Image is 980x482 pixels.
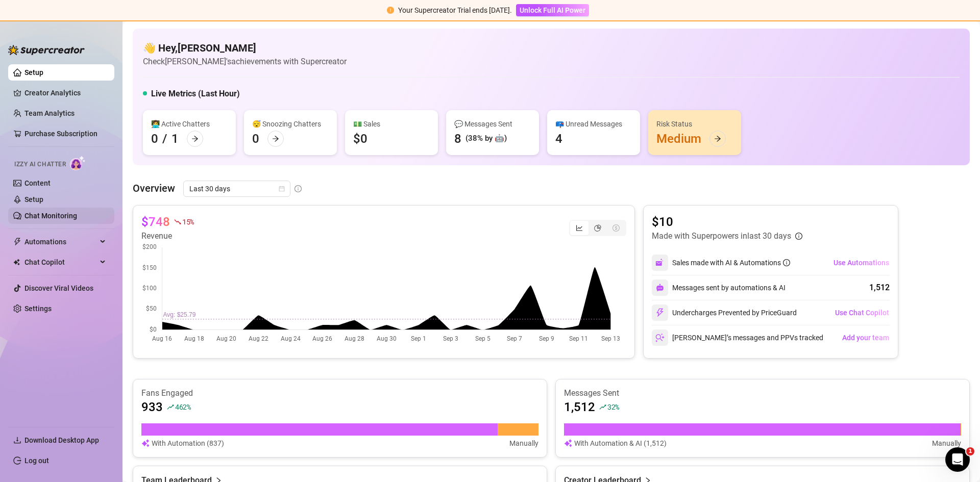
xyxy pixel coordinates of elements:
span: thunderbolt [13,238,21,246]
h4: 👋 Hey, [PERSON_NAME] [143,41,347,55]
div: 8 [454,131,461,147]
div: 1 [171,131,179,147]
article: With Automation & AI (1,512) [574,438,667,449]
button: Use Automations [833,255,890,271]
div: 💬 Messages Sent [454,118,531,130]
div: segmented control [569,220,626,236]
div: 4 [555,131,562,147]
img: svg%3e [564,438,572,449]
div: (38% by 🤖) [465,133,507,145]
article: Manually [932,438,961,449]
span: info-circle [795,233,802,240]
div: Risk Status [656,118,733,130]
span: Your Supercreator Trial ends [DATE]. [398,6,512,14]
span: 1 [966,447,974,455]
span: Unlock Full AI Power [520,6,585,14]
div: [PERSON_NAME]’s messages and PPVs tracked [652,329,823,346]
span: line-chart [576,224,583,232]
div: 👩‍💻 Active Chatters [151,118,228,130]
div: Sales made with AI & Automations [672,257,790,268]
span: calendar [279,186,285,192]
span: arrow-right [714,135,721,142]
div: $0 [353,131,367,147]
span: arrow-right [272,135,279,142]
span: info-circle [295,185,302,192]
span: Izzy AI Chatter [14,160,66,169]
a: Creator Analytics [24,85,106,101]
span: download [13,436,21,444]
div: 📪 Unread Messages [555,118,632,130]
article: 1,512 [564,399,595,415]
img: svg%3e [655,333,665,342]
span: pie-chart [594,224,601,232]
img: Chat Copilot [13,259,20,266]
article: $748 [141,214,170,230]
a: Team Analytics [24,109,75,117]
article: $10 [652,214,802,230]
span: Automations [24,234,97,250]
article: 933 [141,399,163,415]
span: Use Automations [834,259,889,267]
div: 0 [151,131,158,147]
a: Purchase Subscription [24,125,106,142]
button: Add your team [842,329,890,346]
div: Messages sent by automations & AI [652,280,786,296]
img: svg%3e [655,258,665,267]
span: exclamation-circle [387,7,394,14]
img: svg%3e [141,438,150,449]
a: Setup [24,195,43,204]
img: svg%3e [656,284,664,292]
a: Setup [24,68,43,77]
article: Made with Superpowers in last 30 days [652,230,791,242]
a: Discover Viral Videos [24,284,93,292]
article: Manually [509,438,538,449]
a: Chat Monitoring [24,212,77,220]
div: Undercharges Prevented by PriceGuard [652,305,797,321]
h5: Live Metrics (Last Hour) [151,88,240,100]
button: Unlock Full AI Power [516,4,589,16]
a: Log out [24,456,49,465]
span: 462 % [175,402,191,412]
a: Unlock Full AI Power [516,6,589,14]
div: 0 [252,131,259,147]
img: svg%3e [655,308,665,317]
article: Revenue [141,230,194,242]
button: Use Chat Copilot [835,305,890,321]
a: Settings [24,305,52,313]
span: dollar-circle [612,224,620,232]
div: 1,512 [869,282,890,294]
span: fall [174,218,181,225]
img: logo-BBDzfeDw.svg [8,45,85,55]
span: Last 30 days [189,181,284,196]
span: rise [599,403,606,411]
article: Fans Engaged [141,388,538,399]
article: Messages Sent [564,388,961,399]
a: Content [24,179,51,187]
span: info-circle [783,259,790,266]
span: Chat Copilot [24,254,97,270]
span: arrow-right [191,135,199,142]
span: Download Desktop App [24,436,99,444]
iframe: Intercom live chat [945,447,970,472]
span: 15 % [182,217,194,226]
div: 💵 Sales [353,118,430,130]
span: 32 % [607,402,619,412]
article: Check [PERSON_NAME]'s achievements with Supercreator [143,55,347,68]
span: Add your team [842,334,889,342]
div: 😴 Snoozing Chatters [252,118,329,130]
img: AI Chatter [70,156,86,170]
article: Overview [133,181,175,196]
article: With Automation (837) [152,438,224,449]
span: rise [167,403,174,411]
span: Use Chat Copilot [835,309,889,317]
